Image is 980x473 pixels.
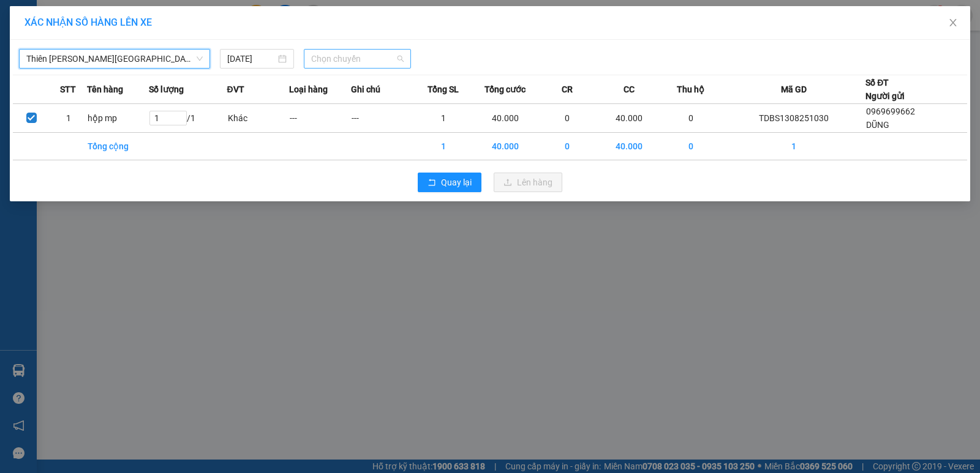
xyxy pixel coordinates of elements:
span: CR [562,83,573,96]
span: ĐVT [227,83,244,96]
td: 0 [537,133,598,160]
td: 0 [537,104,598,133]
span: STT [60,83,76,96]
td: Tổng cộng [87,133,149,160]
img: logo.jpg [15,15,107,76]
span: Quay lại [441,176,472,189]
span: Loại hàng [289,83,328,96]
span: Thu hộ [677,83,704,96]
td: Khác [227,104,289,133]
td: 0 [660,104,722,133]
td: --- [289,104,351,133]
input: 13/08/2025 [227,52,276,65]
td: 40.000 [475,104,537,133]
button: rollbackQuay lại [418,173,481,192]
td: / 1 [149,104,227,133]
span: close [948,18,958,28]
span: DŨNG [866,120,889,130]
span: Mã GD [781,83,807,96]
span: Tên hàng [87,83,123,96]
td: 40.000 [598,133,660,160]
button: Close [936,6,970,40]
td: 40.000 [475,133,537,160]
td: 1 [722,133,865,160]
td: 40.000 [598,104,660,133]
td: 1 [413,133,475,160]
span: Tổng SL [428,83,459,96]
b: GỬI : VP Thiên [PERSON_NAME] [15,83,148,124]
td: 1 [50,104,88,133]
span: 0969699662 [866,106,915,116]
td: 1 [413,104,475,133]
td: hộp mp [87,104,149,133]
td: TDBS1308251030 [722,104,865,133]
span: Tổng cước [484,83,526,96]
button: uploadLên hàng [494,173,562,192]
td: 0 [660,133,722,160]
span: XÁC NHẬN SỐ HÀNG LÊN XE [24,17,152,28]
span: Chọn chuyến [311,50,404,68]
span: Thiên Đường Bảo Sơn - Thái Nguyên [26,50,203,68]
span: CC [624,83,635,96]
li: 271 - [PERSON_NAME] - [GEOGRAPHIC_DATA] - [GEOGRAPHIC_DATA] [115,30,512,45]
div: Số ĐT Người gửi [865,76,905,103]
span: rollback [428,178,436,188]
span: Số lượng [149,83,184,96]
